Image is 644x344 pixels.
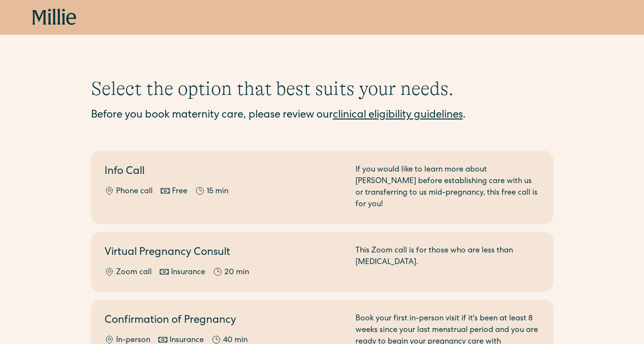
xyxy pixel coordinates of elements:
h2: Virtual Pregnancy Consult [105,245,344,261]
div: If you would like to learn more about [PERSON_NAME] before establishing care with us or transferr... [355,164,540,211]
div: Zoom call [116,267,152,278]
div: Free [172,186,187,198]
div: 15 min [207,186,228,198]
a: Virtual Pregnancy ConsultZoom callInsurance20 minThis Zoom call is for those who are less than [M... [91,232,553,292]
h1: Select the option that best suits your needs. [91,77,553,100]
div: Insurance [171,267,205,278]
div: Before you book maternity care, please review our . [91,108,553,124]
a: Info CallPhone callFree15 minIf you would like to learn more about [PERSON_NAME] before establish... [91,151,553,224]
div: Phone call [116,186,153,198]
div: This Zoom call is for those who are less than [MEDICAL_DATA]. [355,245,540,278]
h2: Info Call [105,164,344,180]
div: 20 min [224,267,249,278]
a: clinical eligibility guidelines [333,110,463,121]
h2: Confirmation of Pregnancy [105,313,344,329]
